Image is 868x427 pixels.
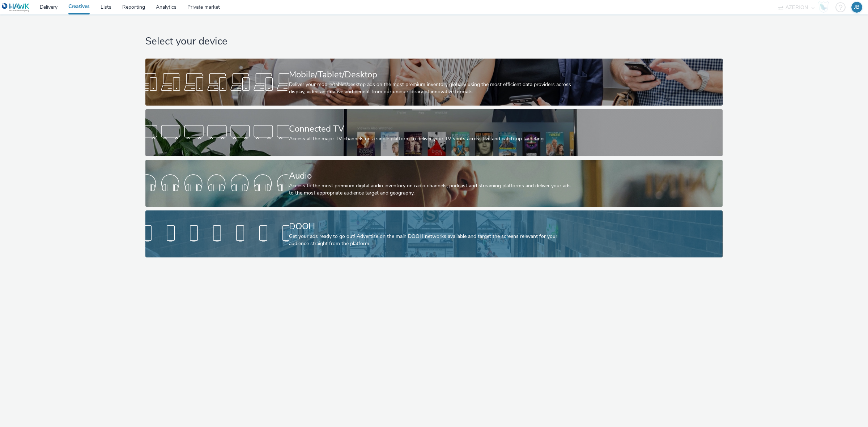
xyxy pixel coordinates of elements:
[289,170,576,182] div: Audio
[145,59,722,106] a: Mobile/Tablet/DesktopDeliver your mobile/tablet/desktop ads on the most premium inventory globall...
[289,182,576,197] div: Access to the most premium digital audio inventory on radio channels, podcast and streaming platf...
[145,210,722,257] a: DOOHGet your ads ready to go out! Advertise on the main DOOH networks available and target the sc...
[2,3,30,12] img: undefined Logo
[289,220,576,233] div: DOOH
[289,233,576,248] div: Get your ads ready to go out! Advertise on the main DOOH networks available and target the screen...
[818,1,829,13] img: Hawk Academy
[289,123,576,135] div: Connected TV
[818,1,832,13] a: Hawk Academy
[289,68,576,81] div: Mobile/Tablet/Desktop
[145,160,722,207] a: AudioAccess to the most premium digital audio inventory on radio channels, podcast and streaming ...
[145,35,722,48] h1: Select your device
[145,109,722,156] a: Connected TVAccess all the major TV channels on a single platform to deliver your TV spots across...
[854,2,859,13] div: JB
[289,81,576,96] div: Deliver your mobile/tablet/desktop ads on the most premium inventory globally using the most effi...
[289,135,576,142] div: Access all the major TV channels on a single platform to deliver your TV spots across live and ca...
